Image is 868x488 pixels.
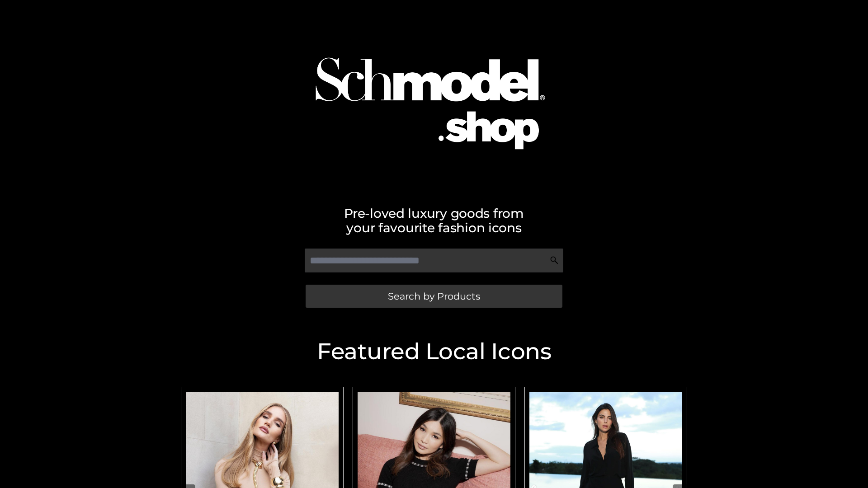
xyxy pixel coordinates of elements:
h2: Featured Local Icons​ [176,340,692,363]
h2: Pre-loved luxury goods from your favourite fashion icons [176,206,692,235]
a: Search by Products [306,285,562,308]
img: Search Icon [550,256,559,265]
span: Search by Products [388,291,480,301]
